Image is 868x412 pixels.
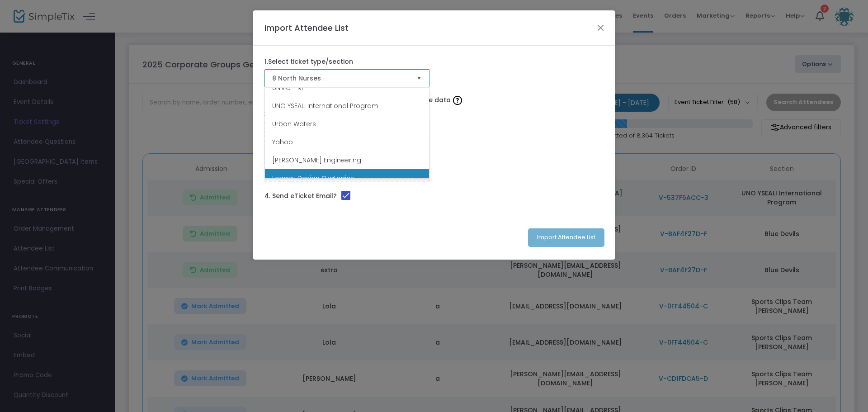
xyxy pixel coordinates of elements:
span: 4. Send eTicket Email? [264,191,337,200]
button: Select [413,70,425,87]
h4: Import Attendee List [264,22,349,34]
span: UNMC - M1 [272,83,305,92]
span: 1. [264,57,268,66]
label: Select ticket type/section [264,57,353,66]
span: Urban Waters [272,119,316,128]
span: [PERSON_NAME] Engineering [272,156,361,165]
span: UNO YSEALI International Program [272,101,378,110]
label: and fill in your attendee data [264,93,604,107]
span: 8 North Nurses [272,74,409,83]
button: Close [595,22,607,33]
img: question-mark [453,96,462,105]
span: Yahoo [272,137,293,147]
span: Legacy Design Strategies [272,174,354,183]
